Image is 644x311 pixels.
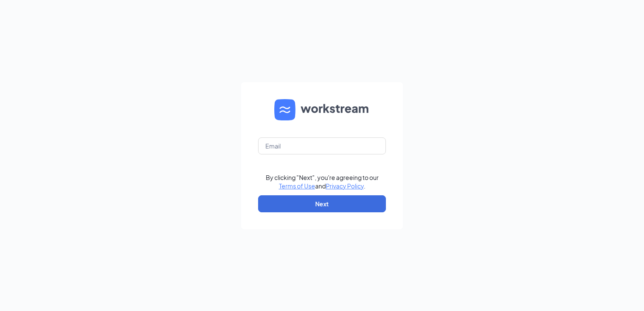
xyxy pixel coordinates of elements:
div: By clicking "Next", you're agreeing to our and . [266,173,379,190]
a: Privacy Policy [326,182,364,190]
a: Terms of Use [279,182,315,190]
input: Email [258,137,386,154]
img: WS logo and Workstream text [274,99,370,120]
button: Next [258,195,386,212]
